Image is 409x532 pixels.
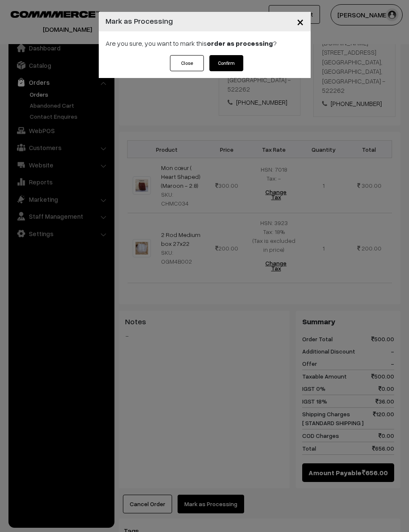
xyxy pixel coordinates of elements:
button: Confirm [209,55,243,71]
button: Close [170,55,204,71]
div: Are you sure, you want to mark this ? [99,31,311,55]
strong: order as processing [207,39,273,47]
h4: Mark as Processing [106,15,173,27]
span: × [297,14,304,29]
button: Close [290,8,311,35]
